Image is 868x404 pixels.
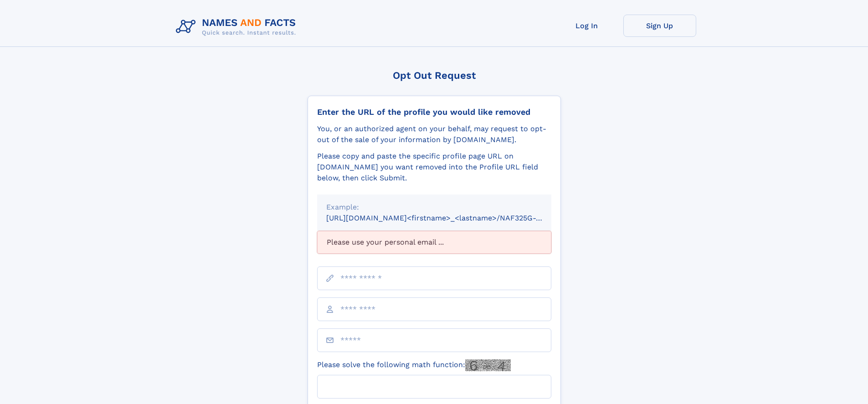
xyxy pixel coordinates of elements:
small: [URL][DOMAIN_NAME]<firstname>_<lastname>/NAF325G-xxxxxxxx [326,214,569,222]
label: Please solve the following math function: [317,359,511,371]
div: You, or an authorized agent on your behalf, may request to opt-out of the sale of your informatio... [317,123,551,145]
img: Logo Names and Facts [172,15,303,39]
div: Please use your personal email ... [317,231,551,254]
div: Example: [326,202,542,213]
a: Log In [550,15,623,37]
div: Opt Out Request [308,70,561,81]
div: Please copy and paste the specific profile page URL on [DOMAIN_NAME] you want removed into the Pr... [317,151,551,184]
div: Enter the URL of the profile you would like removed [317,107,551,117]
a: Sign Up [623,15,696,37]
